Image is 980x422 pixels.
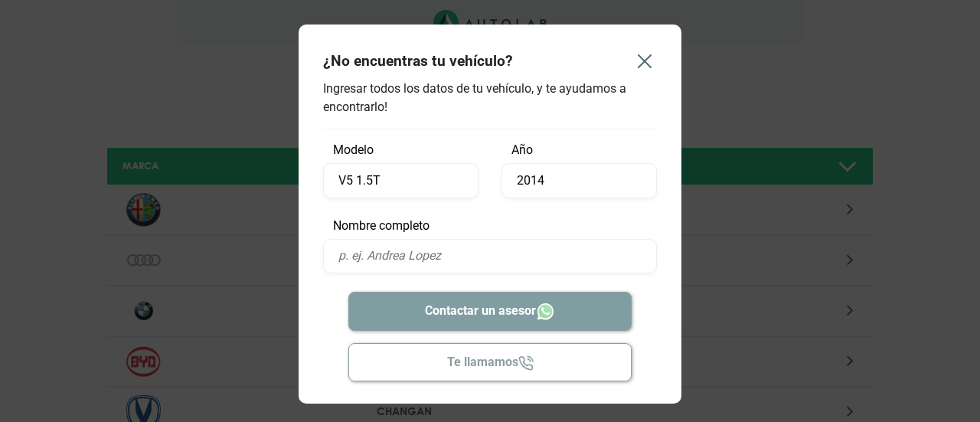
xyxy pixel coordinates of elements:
p: Ingresar todos los datos de tu vehículo, y te ayudamos a encontrarlo! [323,80,657,116]
p: Nombre completo [323,217,657,235]
input: p. ej. aveo [323,163,479,198]
button: Te llamamos [348,343,632,381]
img: Whatsapp icon [536,302,555,321]
p: Modelo [323,141,479,159]
h4: ¿No encuentras tu vehículo? [323,52,513,70]
button: Close [620,37,669,86]
p: Año [501,141,657,159]
input: p. ej. Andrea Lopez [323,239,657,273]
input: p. ej. 2022 [501,163,657,198]
button: Contactar un asesor [348,292,632,331]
